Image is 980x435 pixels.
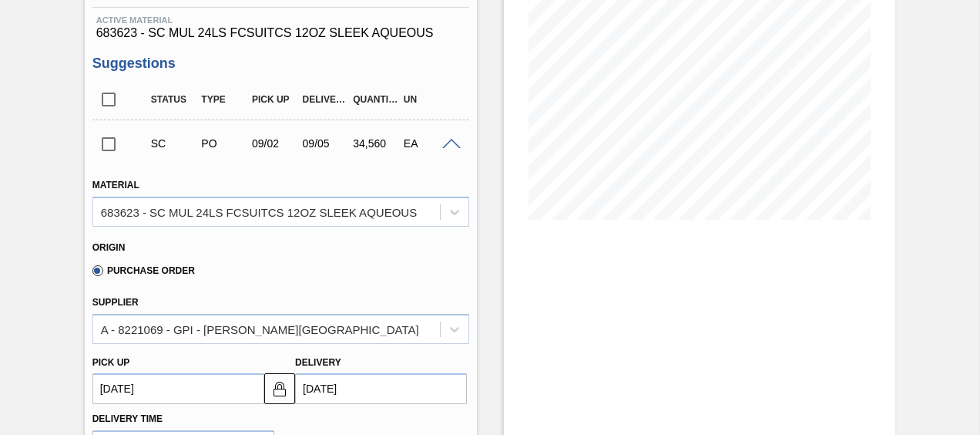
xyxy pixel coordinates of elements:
label: Purchase Order [92,265,195,276]
div: Pick up [248,94,302,105]
span: Active Material [96,15,465,25]
input: mm/dd/yyyy [92,373,264,404]
label: Supplier [92,297,139,308]
div: 683623 - SC MUL 24LS FCSUITCS 12OZ SLEEK AQUEOUS [101,205,417,218]
button: locked [264,373,295,404]
div: EA [400,137,454,150]
div: Suggestion Created [147,137,201,150]
div: 34,560 [349,137,403,150]
label: Material [92,180,139,191]
div: A - 8221069 - GPI - [PERSON_NAME][GEOGRAPHIC_DATA] [101,322,419,336]
div: 09/05/2025 [299,137,353,150]
label: Delivery Time [92,408,274,430]
label: Origin [92,242,126,253]
label: Pick up [92,357,130,368]
div: Type [197,94,251,105]
div: 09/02/2025 [248,137,302,150]
span: 683623 - SC MUL 24LS FCSUITCS 12OZ SLEEK AQUEOUS [96,26,465,40]
div: Purchase order [197,137,251,150]
label: Delivery [295,357,341,368]
div: Quantity [349,94,403,105]
img: locked [270,379,289,398]
h3: Suggestions [92,56,469,72]
div: Delivery [299,94,353,105]
div: Status [147,94,201,105]
input: mm/dd/yyyy [295,373,467,404]
div: UN [400,94,454,105]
